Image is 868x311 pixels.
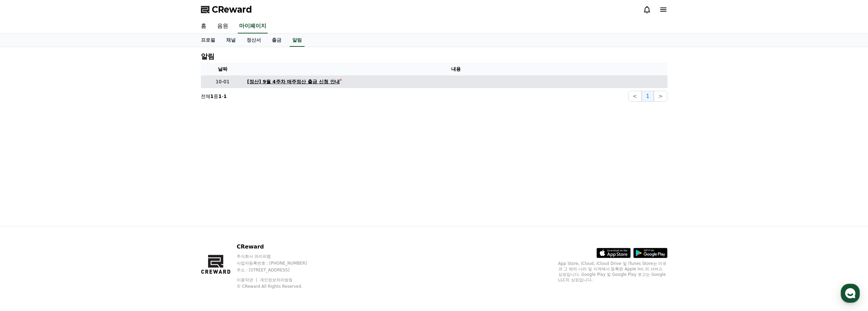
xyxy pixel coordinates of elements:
a: 홈 [2,216,45,234]
strong: 1 [223,94,227,99]
th: 내용 [245,63,667,75]
p: CReward [237,243,320,251]
a: 음원 [212,19,234,33]
p: © CReward All Rights Reserved. [237,284,320,289]
span: 홈 [21,227,26,232]
button: > [654,91,667,102]
strong: 1 [210,94,214,99]
a: 마이페이지 [238,19,268,33]
a: 홈 [195,19,212,33]
p: 전체 중 - [201,93,227,100]
a: CReward [201,4,252,15]
p: 주소 : [STREET_ADDRESS] [237,267,320,273]
a: 정산서 [241,34,266,47]
th: 날짜 [201,63,245,75]
button: 1 [642,91,654,102]
span: 대화 [62,227,71,232]
a: [정산] 9월 4주차 매주정산 출금 신청 안내 [247,78,665,85]
p: 사업자등록번호 : [PHONE_NUMBER] [237,260,320,266]
h4: 알림 [201,53,215,60]
button: < [628,91,642,102]
a: 이용약관 [237,278,258,282]
span: 설정 [105,227,114,232]
p: App Store, iCloud, iCloud Drive 및 iTunes Store는 미국과 그 밖의 나라 및 지역에서 등록된 Apple Inc.의 서비스 상표입니다. Goo... [558,261,667,283]
span: CReward [212,4,252,15]
a: 채널 [221,34,241,47]
div: [정산] 9월 4주차 매주정산 출금 신청 안내 [247,78,340,85]
a: 출금 [266,34,287,47]
p: 10-01 [204,78,242,85]
strong: 1 [218,94,222,99]
a: 알림 [290,34,305,47]
a: 설정 [88,216,131,234]
a: 개인정보처리방침 [260,278,293,282]
a: 대화 [45,216,88,234]
p: 주식회사 와이피랩 [237,254,320,259]
a: 프로필 [195,34,221,47]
